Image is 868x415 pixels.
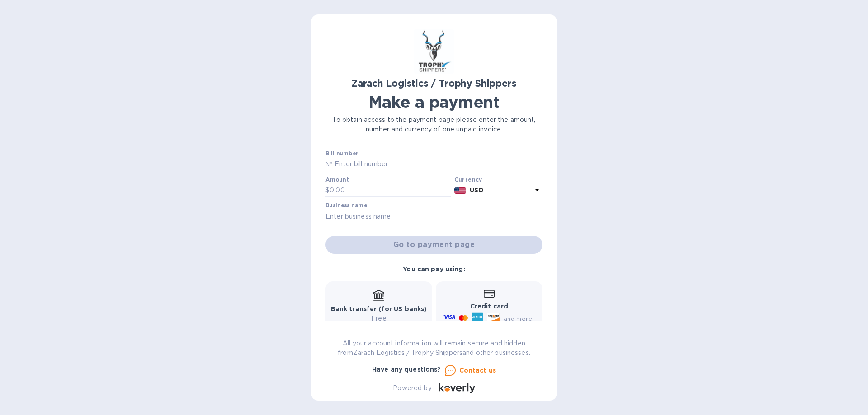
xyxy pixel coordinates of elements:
h1: Make a payment [325,93,542,112]
p: To obtain access to the payment page please enter the amount, number and currency of one unpaid i... [325,115,542,134]
b: Currency [454,176,482,183]
b: Bank transfer (for US banks) [331,305,427,312]
label: Amount [325,177,349,182]
b: Credit card [470,303,508,310]
p: Free [331,314,427,323]
p: № [325,159,333,169]
b: USD [470,187,483,194]
input: Enter bill number [333,158,542,171]
b: Have any questions? [372,366,441,373]
label: Bill number [325,151,358,157]
label: Business name [325,203,367,209]
img: USD [454,187,467,194]
b: Zarach Logistics / Trophy Shippers [351,78,516,89]
input: 0.00 [330,184,451,197]
span: and more... [504,315,537,322]
b: You can pay using: [403,266,465,273]
u: Contact us [459,367,496,374]
p: Powered by [393,383,431,393]
input: Enter business name [325,210,542,223]
p: $ [325,186,330,195]
p: All your account information will remain secure and hidden from Zarach Logistics / Trophy Shipper... [325,339,542,358]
